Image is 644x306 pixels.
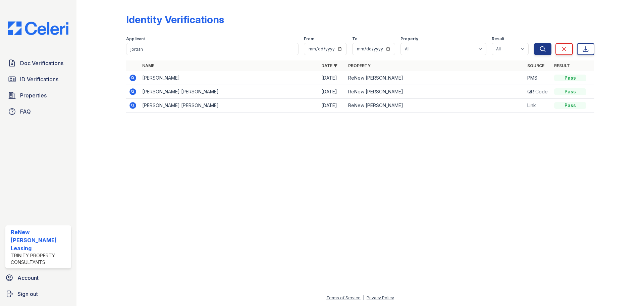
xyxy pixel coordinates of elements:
span: Doc Verifications [20,59,63,67]
label: Property [400,36,418,42]
div: Trinity Property Consultants [11,252,68,266]
td: Link [525,99,551,113]
div: Pass [554,75,586,81]
td: ReNew [PERSON_NAME] [345,85,525,99]
label: To [352,36,358,42]
td: PMS [525,71,551,85]
a: Name [142,63,154,68]
td: [DATE] [319,85,345,99]
div: ReNew [PERSON_NAME] Leasing [11,228,68,252]
div: Identity Verifications [126,13,224,26]
a: FAQ [5,105,71,118]
span: Properties [20,91,47,99]
a: ID Verifications [5,73,71,86]
td: [DATE] [319,99,345,113]
input: Search by name or phone number [126,43,299,55]
span: Sign out [17,290,38,298]
td: [PERSON_NAME] [PERSON_NAME] [140,99,319,113]
td: [PERSON_NAME] [PERSON_NAME] [140,85,319,99]
div: | [363,295,364,300]
a: Property [348,63,371,68]
a: Properties [5,89,71,102]
a: Result [554,63,570,68]
a: Terms of Service [326,295,361,300]
span: FAQ [20,107,31,116]
a: Doc Verifications [5,56,71,70]
a: Sign out [3,287,74,301]
td: ReNew [PERSON_NAME] [345,71,525,85]
div: Pass [554,88,586,95]
td: ReNew [PERSON_NAME] [345,99,525,113]
span: ID Verifications [20,75,58,83]
td: [PERSON_NAME] [140,71,319,85]
label: From [304,36,314,42]
a: Source [527,63,544,68]
div: Pass [554,102,586,109]
label: Result [492,36,504,42]
span: Account [17,274,39,282]
a: Date ▼ [321,63,337,68]
td: [DATE] [319,71,345,85]
label: Applicant [126,36,145,42]
td: QR Code [525,85,551,99]
a: Account [3,271,74,285]
img: CE_Logo_Blue-a8612792a0a2168367f1c8372b55b34899dd931a85d93a1a3d3e32e68fde9ad4.png [3,21,74,35]
a: Privacy Policy [367,295,394,300]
